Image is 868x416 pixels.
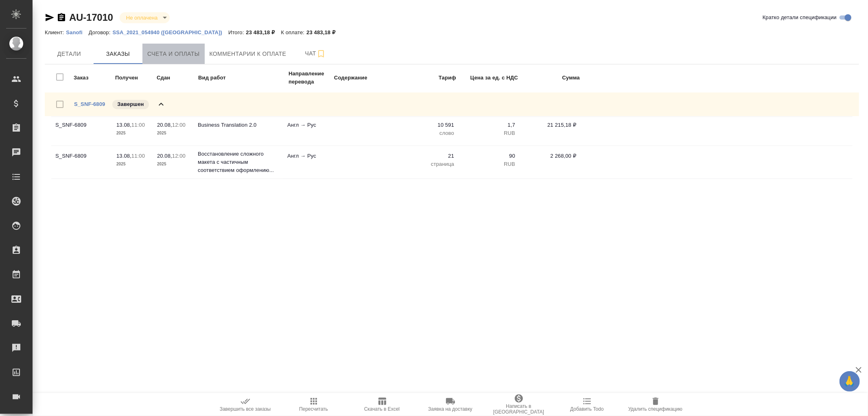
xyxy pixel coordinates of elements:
span: Заказы [98,49,138,59]
p: 12:00 [172,153,186,159]
p: Итого: [228,29,246,35]
span: 🙏 [843,373,857,390]
p: 90 [462,152,515,160]
p: 12:00 [172,122,186,128]
span: Комментарии к оплате [210,49,286,59]
button: Скопировать ссылку [57,13,66,22]
p: Завершен [117,100,144,108]
td: S_SNF-6809 [51,148,112,176]
span: Счета и оплаты [147,49,200,59]
p: 23 483,18 ₽ [306,29,341,35]
p: 2025 [157,160,190,168]
p: 1,7 [462,121,515,129]
p: слово [401,129,454,137]
p: 11:00 [131,122,145,128]
p: 10 591 [401,121,454,129]
p: 13.08, [116,122,131,128]
p: 13.08, [116,153,131,159]
p: 11:00 [131,153,145,159]
td: Цена за ед. с НДС [457,69,518,86]
a: Sanofi [66,29,89,35]
td: Содержание [334,69,399,86]
td: Англ → Рус [283,117,328,145]
td: S_SNF-6809 [51,117,112,145]
button: 🙏 [840,371,860,392]
p: Клиент: [45,29,66,35]
svg: Подписаться [316,49,326,59]
button: Не оплачена [124,14,160,21]
p: 20.08, [157,122,172,128]
p: SSA_2021_054940 ([GEOGRAPHIC_DATA]) [113,29,229,35]
span: Детали [50,49,89,59]
p: 2 268,00 ₽ [523,152,576,160]
td: Вид работ [198,69,287,86]
a: S_SNF-6809 [74,101,105,107]
p: 20.08, [157,153,172,159]
div: Не оплачена [120,12,170,23]
div: S_SNF-6809Завершен [45,92,859,116]
p: Восстановление сложного макета с частичным соответствием оформлению... [198,150,279,174]
td: Заказ [73,69,114,86]
a: SSA_2021_054940 ([GEOGRAPHIC_DATA]) [113,29,229,35]
span: Чат [296,48,335,59]
span: Кратко детали спецификации [763,13,837,22]
p: RUB [462,129,515,137]
p: 2025 [116,129,149,137]
p: RUB [462,160,515,168]
td: Сумма [519,69,580,86]
p: Sanofi [66,29,89,35]
a: AU-17010 [69,12,113,23]
p: 21 215,18 ₽ [523,121,576,129]
p: 23 483,18 ₽ [246,29,281,35]
p: Business Translation 2.0 [198,121,279,129]
td: Направление перевода [288,69,333,86]
td: Тариф [400,69,457,86]
p: Договор: [89,29,113,35]
td: Сдан [156,69,197,86]
p: 2025 [157,129,190,137]
td: Получен [115,69,155,86]
button: Скопировать ссылку для ЯМессенджера [45,13,55,22]
p: К оплате: [281,29,306,35]
p: 21 [401,152,454,160]
td: Англ → Рус [283,148,328,176]
p: 2025 [116,160,149,168]
p: страница [401,160,454,168]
